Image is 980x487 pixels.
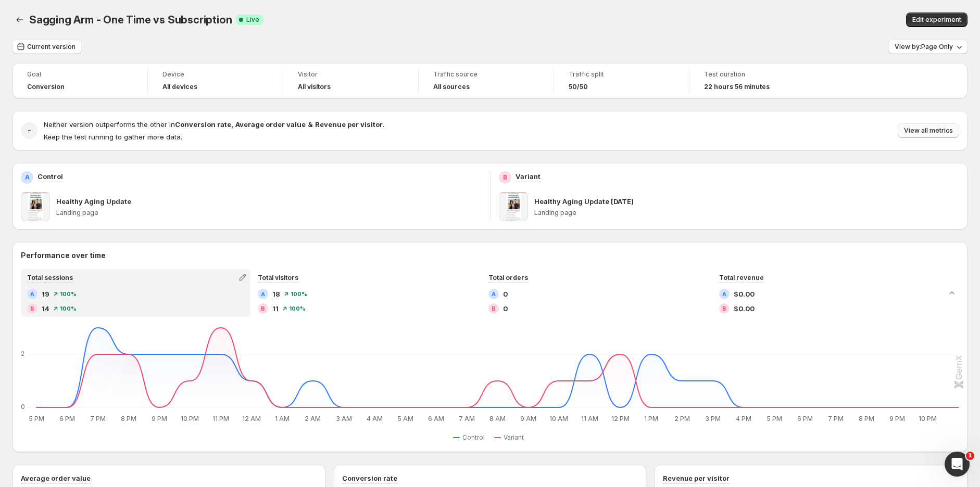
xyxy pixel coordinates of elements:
img: Healthy Aging Update Today [499,192,528,221]
button: Collapse chart [945,286,959,300]
p: Control [37,171,63,182]
span: Test duration [704,70,810,79]
span: Current version [27,43,76,51]
h3: Revenue per visitor [663,473,730,483]
text: 4 PM [736,415,751,422]
span: Control [462,433,485,442]
h2: B [30,305,34,312]
h2: A [261,291,265,297]
text: 6 AM [428,415,444,422]
span: 100 % [291,291,307,297]
text: 2 AM [305,415,321,422]
iframe: Intercom live chat [945,452,970,477]
h2: B [492,305,496,312]
span: 22 hours 56 minutes [704,83,770,91]
h4: All devices [162,83,197,91]
span: Variant [504,433,524,442]
img: Healthy Aging Update [21,192,50,221]
span: 100 % [60,291,77,297]
h2: B [261,305,265,312]
text: 11 AM [581,415,598,422]
p: Landing page [534,209,960,217]
span: Total visitors [258,274,298,281]
span: 19 [42,289,49,299]
h4: All sources [433,83,470,91]
h2: B [503,173,507,182]
button: Current version [12,40,82,54]
h3: Average order value [21,473,91,483]
h2: A [30,291,34,297]
h2: A [722,291,726,297]
text: 6 PM [59,415,75,422]
span: Live [246,16,259,24]
text: 9 PM [152,415,167,422]
span: Traffic source [433,70,539,79]
text: 12 AM [242,415,261,422]
a: GoalConversion [27,69,133,92]
button: View by:Page Only [888,40,968,54]
span: Traffic split [569,70,674,79]
span: Conversion [27,83,65,91]
text: 5 AM [397,415,413,422]
span: 11 [272,303,279,314]
text: 7 PM [90,415,106,422]
text: 11 PM [212,415,229,422]
span: Visitor [298,70,404,79]
text: 0 [21,403,25,411]
button: Variant [494,431,528,444]
text: 10 AM [550,415,569,422]
a: Test duration22 hours 56 minutes [704,69,810,92]
span: $0.00 [734,289,755,299]
strong: , [231,120,233,129]
strong: Average order value [235,120,306,129]
text: 8 PM [859,415,874,422]
span: Total sessions [27,274,73,281]
span: View all metrics [904,126,953,135]
span: 100 % [60,305,77,312]
text: 3 PM [705,415,721,422]
span: Keep the test running to gather more data. [44,133,182,141]
text: 1 AM [275,415,290,422]
p: Healthy Aging Update [DATE] [534,196,634,207]
text: 10 PM [181,415,199,422]
span: Edit experiment [912,16,961,24]
span: 14 [42,303,49,314]
a: Traffic split50/50 [569,69,674,92]
span: Total revenue [719,274,764,281]
p: Variant [516,171,541,182]
text: 5 PM [767,415,782,422]
p: Healthy Aging Update [56,196,131,207]
button: Edit experiment [906,12,968,27]
span: 0 [503,303,508,314]
span: Total orders [488,274,528,281]
span: 18 [272,289,280,299]
text: 7 AM [459,415,475,422]
h2: A [25,173,30,182]
text: 7 PM [828,415,844,422]
text: 5 PM [29,415,44,422]
span: Sagging Arm - One Time vs Subscription [29,14,232,26]
text: 4 AM [367,415,383,422]
span: 0 [503,289,508,299]
span: 1 [966,452,974,460]
text: 2 [21,350,24,357]
span: Goal [27,70,133,79]
strong: Conversion rate [175,120,231,129]
span: View by: Page Only [895,43,953,51]
h2: Performance over time [21,250,959,261]
span: 50/50 [569,83,588,91]
span: Device [162,70,268,79]
span: Neither version outperforms the other in . [44,120,384,129]
span: 100 % [289,305,306,312]
h3: Conversion rate [342,473,397,483]
h2: A [492,291,496,297]
a: Traffic sourceAll sources [433,69,539,92]
button: View all metrics [898,123,959,138]
p: Landing page [56,209,482,217]
button: Back [12,12,27,27]
text: 8 PM [121,415,136,422]
span: $0.00 [734,303,755,314]
h4: All visitors [298,83,331,91]
text: 9 AM [520,415,536,422]
text: 6 PM [797,415,813,422]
